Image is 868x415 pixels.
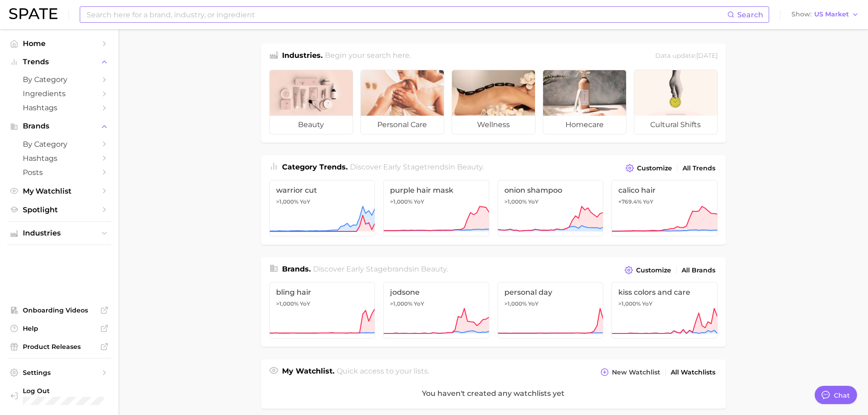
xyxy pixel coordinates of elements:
a: kiss colors and care>1,000% YoY [611,282,718,338]
a: Posts [7,165,111,179]
a: All Watchlists [668,366,718,379]
span: bling hair [276,288,369,297]
a: personal day>1,000% YoY [498,282,604,338]
span: purple hair mask [390,186,483,195]
span: Ingredients [23,89,96,98]
a: personal care [360,70,444,134]
span: by Category [23,75,96,84]
a: calico hair+769.4% YoY [611,180,718,236]
span: personal care [361,116,444,134]
span: YoY [414,198,424,205]
span: +769.4% [618,198,642,205]
a: All Trends [680,162,718,174]
span: Settings [23,369,96,377]
span: jodsone [390,288,483,297]
span: All Trends [683,164,715,172]
span: Customize [636,266,671,274]
span: >1,000% [504,198,527,205]
span: YoY [642,300,652,307]
span: YoY [528,300,539,307]
span: Discover Early Stage trends in . [350,163,484,171]
h2: Quick access to your lists. [337,366,429,379]
span: homecare [543,116,626,134]
span: YoY [300,300,310,307]
span: personal day [504,288,597,297]
a: Product Releases [7,340,111,354]
span: Product Releases [23,343,96,351]
a: Ingredients [7,87,111,101]
a: by Category [7,72,111,87]
span: Search [737,10,763,19]
button: ShowUS Market [789,9,861,20]
span: calico hair [618,186,711,195]
a: All Brands [679,264,718,277]
h1: My Watchlist. [282,366,334,379]
a: My Watchlist [7,184,111,198]
button: Trends [7,55,111,69]
span: US Market [814,12,849,17]
span: Brands [23,122,96,130]
span: Brands . [282,265,311,273]
span: kiss colors and care [618,288,711,297]
span: Spotlight [23,205,96,214]
span: >1,000% [504,300,527,307]
input: Search here for a brand, industry, or ingredient [86,7,727,22]
span: Trends [23,58,96,66]
span: YoY [643,198,653,205]
a: warrior cut>1,000% YoY [269,180,375,236]
span: cultural shifts [634,116,717,134]
span: by Category [23,140,96,149]
span: >1,000% [276,300,298,307]
a: Home [7,36,111,51]
a: by Category [7,137,111,151]
span: Log Out [23,387,111,395]
a: Onboarding Videos [7,303,111,317]
a: homecare [543,70,627,134]
a: Hashtags [7,151,111,165]
button: New Watchlist [598,366,662,379]
span: >1,000% [276,198,298,205]
a: wellness [452,70,535,134]
a: jodsone>1,000% YoY [383,282,489,338]
h1: Industries. [282,50,323,62]
span: Hashtags [23,154,96,163]
div: Data update: [DATE] [655,50,718,62]
span: YoY [414,300,424,307]
img: SPATE [9,8,57,19]
span: >1,000% [618,300,641,307]
span: onion shampoo [504,186,597,195]
a: onion shampoo>1,000% YoY [498,180,604,236]
span: My Watchlist [23,187,96,195]
span: YoY [528,198,539,205]
span: beauty [270,116,353,134]
span: All Brands [682,266,715,274]
span: New Watchlist [612,369,660,376]
button: Industries [7,226,111,240]
span: Home [23,39,96,48]
span: beauty [457,163,483,171]
h2: Begin your search here. [325,50,411,62]
span: Category Trends . [282,163,348,171]
a: bling hair>1,000% YoY [269,282,375,338]
a: purple hair mask>1,000% YoY [383,180,489,236]
span: Help [23,324,96,333]
span: Posts [23,168,96,177]
button: Brands [7,119,111,133]
a: Hashtags [7,101,111,115]
button: Customize [622,264,673,277]
span: >1,000% [390,300,412,307]
span: >1,000% [390,198,412,205]
span: Show [791,12,812,17]
span: wellness [452,116,535,134]
a: cultural shifts [634,70,718,134]
a: Spotlight [7,203,111,217]
span: Customize [637,164,672,172]
a: beauty [269,70,353,134]
span: All Watchlists [671,369,715,376]
a: Log out. Currently logged in with e-mail jenna.rody@group-ibg.com. [7,384,111,408]
span: warrior cut [276,186,369,195]
span: Industries [23,229,96,237]
a: Settings [7,366,111,379]
span: Onboarding Videos [23,306,96,314]
a: Help [7,322,111,335]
